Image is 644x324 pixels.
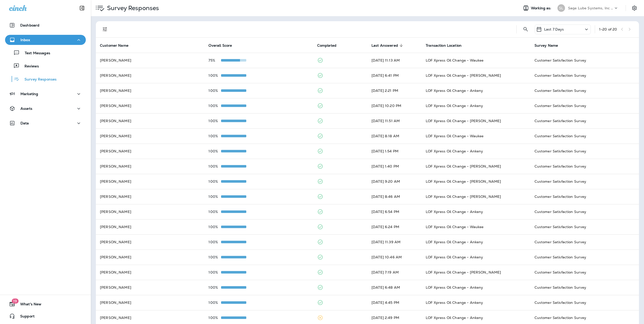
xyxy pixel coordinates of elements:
[530,250,639,265] td: Customer Satisfaction Survey
[96,280,204,295] td: [PERSON_NAME]
[530,295,639,310] td: Customer Satisfaction Survey
[100,43,135,48] span: Customer Name
[96,144,204,159] td: [PERSON_NAME]
[208,104,221,108] p: 100%
[367,159,422,174] td: [DATE] 1:40 PM
[530,174,639,189] td: Customer Satisfaction Survey
[422,234,530,250] td: LOF Xpress Oil Change - Ankeny
[20,38,30,42] p: Inbox
[5,89,86,99] button: Marketing
[367,53,422,68] td: [DATE] 11:13 AM
[208,134,221,138] p: 100%
[96,219,204,234] td: [PERSON_NAME]
[96,189,204,204] td: [PERSON_NAME]
[96,234,204,250] td: [PERSON_NAME]
[96,174,204,189] td: [PERSON_NAME]
[521,24,531,34] button: Search Survey Responses
[530,128,639,144] td: Customer Satisfaction Survey
[20,51,50,56] p: Text Messages
[208,225,221,229] p: 100%
[5,118,86,128] button: Data
[208,301,221,305] p: 100%
[422,219,530,234] td: LOF Xpress Oil Change - Waukee
[96,250,204,265] td: [PERSON_NAME]
[208,195,221,199] p: 100%
[96,204,204,219] td: [PERSON_NAME]
[208,119,221,123] p: 100%
[96,159,204,174] td: [PERSON_NAME]
[422,68,530,83] td: LOF Xpress Oil Change - [PERSON_NAME]
[367,98,422,113] td: [DATE] 10:20 PM
[367,189,422,204] td: [DATE] 8:46 AM
[530,204,639,219] td: Customer Satisfaction Survey
[422,128,530,144] td: LOF Xpress Oil Change - Waukee
[208,73,221,77] p: 100%
[530,53,639,68] td: Customer Satisfaction Survey
[208,316,221,320] p: 100%
[96,265,204,280] td: [PERSON_NAME]
[530,144,639,159] td: Customer Satisfaction Survey
[426,43,462,48] span: Transaction Location
[371,43,405,48] span: Last Answered
[367,113,422,128] td: [DATE] 11:51 AM
[422,189,530,204] td: LOF Xpress Oil Change - [PERSON_NAME]
[208,285,221,289] p: 100%
[19,64,39,69] p: Reviews
[367,250,422,265] td: [DATE] 10:46 AM
[422,265,530,280] td: LOF Xpress Oil Change - [PERSON_NAME]
[367,128,422,144] td: [DATE] 8:18 AM
[530,113,639,128] td: Customer Satisfaction Survey
[530,159,639,174] td: Customer Satisfaction Survey
[208,164,221,168] p: 100%
[5,74,86,84] button: Survey Responses
[530,265,639,280] td: Customer Satisfaction Survey
[367,204,422,219] td: [DATE] 6:54 PM
[530,219,639,234] td: Customer Satisfaction Survey
[371,43,398,48] span: Last Answered
[12,299,18,304] span: 19
[367,144,422,159] td: [DATE] 1:54 PM
[367,83,422,98] td: [DATE] 2:21 PM
[422,280,530,295] td: LOF Xpress Oil Change - Ankeny
[317,43,336,48] span: Completed
[317,43,343,48] span: Completed
[530,189,639,204] td: Customer Satisfaction Survey
[208,58,221,62] p: 75%
[15,314,35,320] span: Support
[422,204,530,219] td: LOF Xpress Oil Change - Ankeny
[422,83,530,98] td: LOF Xpress Oil Change - Ankeny
[5,61,86,71] button: Reviews
[208,270,221,274] p: 100%
[5,299,86,309] button: 19What's New
[5,103,86,114] button: Assets
[534,43,565,48] span: Survey Name
[422,113,530,128] td: LOF Xpress Oil Change - [PERSON_NAME]
[20,121,29,125] p: Data
[19,77,57,82] p: Survey Responses
[568,6,613,10] p: Sage Lube Systems, Inc dba LOF Xpress Oil Change
[208,89,221,93] p: 100%
[422,98,530,113] td: LOF Xpress Oil Change - Ankeny
[530,68,639,83] td: Customer Satisfaction Survey
[96,128,204,144] td: [PERSON_NAME]
[5,311,86,321] button: Support
[544,27,564,31] p: Last 7 Days
[96,53,204,68] td: [PERSON_NAME]
[208,255,221,259] p: 100%
[5,20,86,30] button: Dashboard
[96,83,204,98] td: [PERSON_NAME]
[208,149,221,153] p: 100%
[96,68,204,83] td: [PERSON_NAME]
[367,68,422,83] td: [DATE] 6:41 PM
[367,265,422,280] td: [DATE] 7:19 AM
[426,43,468,48] span: Transaction Location
[5,47,86,58] button: Text Messages
[422,144,530,159] td: LOF Xpress Oil Change - Ankeny
[208,179,221,183] p: 100%
[96,295,204,310] td: [PERSON_NAME]
[208,240,221,244] p: 100%
[557,4,565,12] div: SL
[367,219,422,234] td: [DATE] 6:24 PM
[367,295,422,310] td: [DATE] 4:45 PM
[367,174,422,189] td: [DATE] 9:20 AM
